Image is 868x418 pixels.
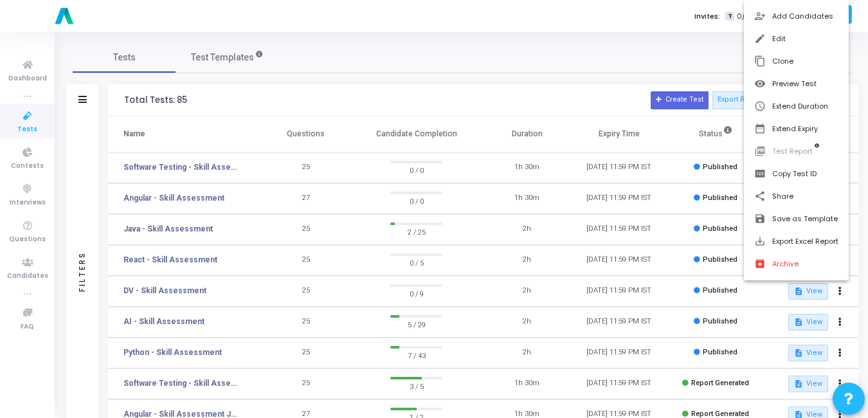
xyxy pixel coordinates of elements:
button: Save as Template [744,208,849,230]
button: Archive [744,253,849,275]
button: Extend Duration [744,95,849,118]
mat-icon: edit [754,33,767,46]
button: Share [744,185,849,208]
button: Clone [744,50,849,73]
mat-icon: pin [754,168,767,181]
mat-icon: archive [754,258,767,271]
button: Export Excel Report [744,230,849,253]
mat-icon: save_alt [754,235,767,248]
mat-icon: save [754,213,767,226]
button: Extend Expiry [744,118,849,140]
button: Edit [744,28,849,50]
mat-icon: share [754,190,767,203]
mat-icon: schedule [754,100,767,113]
button: Copy Test ID [744,163,849,185]
button: Test Report [744,140,849,163]
button: Preview Test [744,73,849,95]
mat-icon: person_add_alt [754,10,767,23]
button: Add Candidates [744,5,849,28]
mat-icon: content_copy [754,55,767,68]
mat-icon: visibility [754,78,767,91]
mat-icon: date_range [754,123,767,136]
